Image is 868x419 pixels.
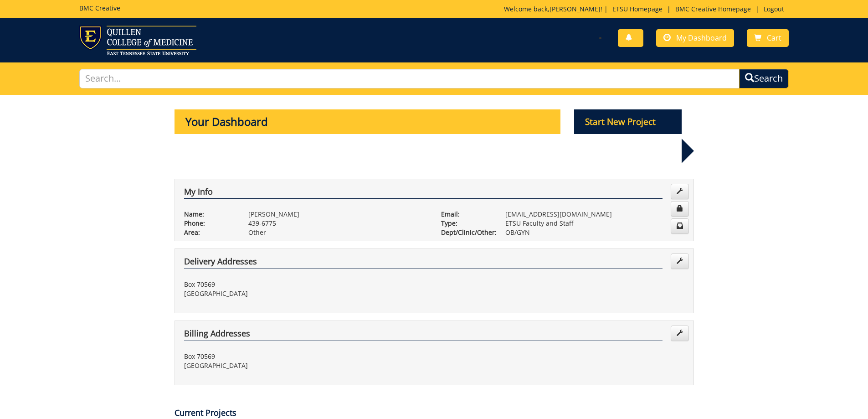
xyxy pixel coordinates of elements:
[574,118,682,127] a: Start New Project
[248,210,427,219] p: [PERSON_NAME]
[505,228,684,237] p: OB/GYN
[184,228,235,237] p: Area:
[747,29,789,47] a: Cart
[441,228,492,237] p: Dept/Clinic/Other:
[767,33,781,43] span: Cart
[441,219,492,228] p: Type:
[671,184,689,199] a: Edit Info
[671,326,689,341] a: Edit Addresses
[79,69,740,88] input: Search...
[184,187,663,199] h4: My Info
[671,218,689,234] a: Change Communication Preferences
[184,352,427,361] p: Box 70569
[574,109,682,134] p: Start New Project
[184,361,427,370] p: [GEOGRAPHIC_DATA]
[441,210,492,219] p: Email:
[759,5,789,13] a: Logout
[79,5,120,11] h5: BMC Creative
[671,5,755,13] a: BMC Creative Homepage
[184,210,235,219] p: Name:
[505,219,684,228] p: ETSU Faculty and Staff
[671,201,689,217] a: Change Password
[550,5,601,13] a: [PERSON_NAME]
[504,5,789,14] p: Welcome back, ! | | |
[671,253,689,269] a: Edit Addresses
[676,33,727,43] span: My Dashboard
[184,219,235,228] p: Phone:
[79,26,196,55] img: ETSU logo
[248,219,427,228] p: 439-6775
[505,210,684,219] p: [EMAIL_ADDRESS][DOMAIN_NAME]
[608,5,667,13] a: ETSU Homepage
[184,257,663,269] h4: Delivery Addresses
[184,329,663,341] h4: Billing Addresses
[656,29,734,47] a: My Dashboard
[184,280,427,289] p: Box 70569
[175,109,561,134] p: Your Dashboard
[248,228,427,237] p: Other
[184,289,427,298] p: [GEOGRAPHIC_DATA]
[739,69,789,88] button: Search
